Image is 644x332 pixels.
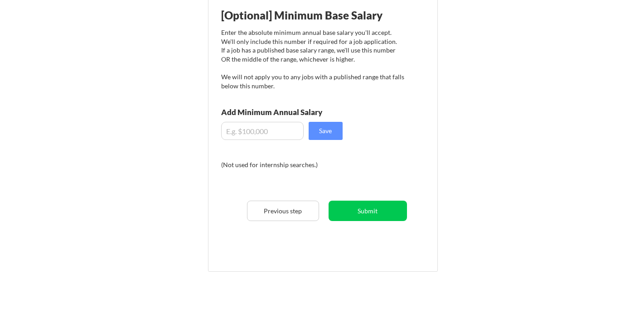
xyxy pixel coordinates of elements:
div: Enter the absolute minimum annual base salary you'll accept. We'll only include this number if re... [221,28,404,90]
div: Add Minimum Annual Salary [221,108,363,116]
button: Previous step [247,201,319,221]
div: (Not used for internship searches.) [221,160,344,169]
div: [Optional] Minimum Base Salary [221,10,404,21]
button: Save [309,122,343,140]
button: Submit [329,201,407,221]
input: E.g. $100,000 [221,122,304,140]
